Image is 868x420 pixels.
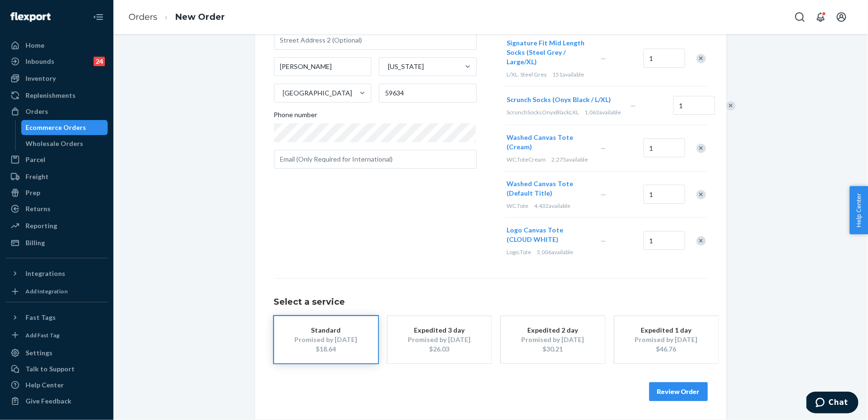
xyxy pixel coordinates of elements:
[507,95,611,104] button: Scrunch Socks (Onyx Black / L/XL)
[628,344,704,354] div: $46.76
[601,237,607,245] span: —
[26,396,71,406] div: Give Feedback
[644,49,685,68] input: Quantity
[175,12,225,22] a: New Order
[26,91,76,100] div: Replenishments
[402,344,477,354] div: $26.03
[26,287,68,295] div: Add Integration
[673,96,715,115] input: Quantity
[601,190,607,198] span: —
[6,185,108,200] a: Prep
[26,204,51,214] div: Returns
[6,104,108,119] a: Orders
[274,57,372,76] input: City
[6,345,108,360] a: Settings
[26,57,54,66] div: Inbounds
[387,316,491,363] button: Expedited 3 dayPromised by [DATE]$26.03
[288,335,364,344] div: Promised by [DATE]
[26,380,64,390] div: Help Center
[26,269,65,278] div: Integrations
[379,84,477,103] input: ZIP Code
[6,54,108,69] a: Inbounds24
[6,169,108,184] a: Freight
[6,152,108,167] a: Parcel
[283,88,352,98] div: [GEOGRAPHIC_DATA]
[6,377,108,393] a: Help Center
[6,285,108,298] a: Add Integration
[10,12,51,22] img: Flexport logo
[402,326,477,335] div: Expedited 3 day
[6,38,108,53] a: Home
[121,3,232,31] ol: breadcrumbs
[552,156,588,163] span: 2,275 available
[628,326,704,335] div: Expedited 1 day
[26,172,49,181] div: Freight
[26,139,84,148] div: Wholesale Orders
[6,394,108,409] button: Give Feedback
[274,316,378,363] button: StandardPromised by [DATE]$18.64
[21,120,108,135] a: Ecommerce Orders
[288,344,364,354] div: $18.64
[628,335,704,344] div: Promised by [DATE]
[553,71,584,78] span: 151 available
[585,109,621,116] span: 1,063 available
[631,102,636,110] span: —
[274,298,708,307] h1: Select a service
[26,107,48,116] div: Orders
[850,186,868,234] span: Help Center
[26,331,60,339] div: Add Fast Tag
[515,335,591,344] div: Promised by [DATE]
[507,226,564,243] span: Logo Canvas Tote (CLOUD WHITE)
[274,31,477,50] input: Street Address 2 (Optional)
[534,202,571,209] span: 4,432 available
[507,133,590,152] button: Washed Canvas Tote (Cream)
[507,249,532,256] span: Logo.Tote
[26,238,45,248] div: Billing
[791,8,809,26] button: Open Search Box
[288,326,364,335] div: Standard
[501,316,605,363] button: Expedited 2 dayPromised by [DATE]$30.21
[274,150,477,169] input: Email (Only Required for International)
[6,361,108,377] button: Talk to Support
[26,188,40,197] div: Prep
[6,235,108,250] a: Billing
[515,326,591,335] div: Expedited 2 day
[614,316,718,363] button: Expedited 1 dayPromised by [DATE]$46.76
[26,155,45,164] div: Parcel
[6,329,108,342] a: Add Fast Tag
[807,392,859,415] iframe: Opens a widget where you can chat to one of our agents
[507,180,574,197] span: Washed Canvas Tote (Default Title)
[6,310,108,325] button: Fast Tags
[601,144,607,152] span: —
[26,74,56,83] div: Inventory
[811,8,830,26] button: Open notifications
[507,95,611,103] span: Scrunch Socks (Onyx Black / L/XL)
[507,202,529,209] span: WC.Tote
[507,225,590,244] button: Logo Canvas Tote (CLOUD WHITE)
[507,71,547,78] span: L/XL. Steel Grey
[696,144,706,153] div: Remove Item
[696,54,706,63] div: Remove Item
[726,101,736,111] div: Remove Item
[129,12,157,22] a: Orders
[644,138,685,157] input: Quantity
[26,313,56,322] div: Fast Tags
[274,110,318,123] span: Phone number
[6,218,108,233] a: Reporting
[507,179,590,198] button: Washed Canvas Tote (Default Title)
[537,249,574,256] span: 5,006 available
[282,88,283,98] input: [GEOGRAPHIC_DATA]
[644,185,685,204] input: Quantity
[26,123,86,132] div: Ecommerce Orders
[6,88,108,103] a: Replenishments
[507,109,579,116] span: ScrunchSocksOnyxBlackLXL
[696,236,706,246] div: Remove Item
[507,39,585,66] span: Signature Fit Mid Length Socks (Steel Grey / Large/XL)
[696,190,706,199] div: Remove Item
[507,133,574,151] span: Washed Canvas Tote (Cream)
[402,335,477,344] div: Promised by [DATE]
[507,156,546,163] span: WC.ToteCream
[387,62,388,71] input: [US_STATE]
[26,221,57,231] div: Reporting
